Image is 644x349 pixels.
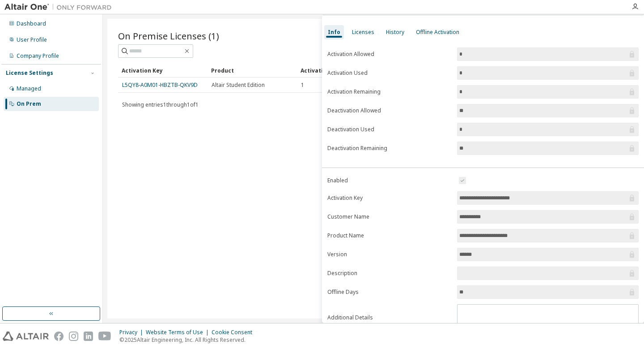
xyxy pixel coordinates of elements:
[327,194,452,202] label: Activation Key
[327,88,452,95] label: Activation Remaining
[17,36,47,43] div: User Profile
[3,332,49,341] img: altair_logo.svg
[327,213,452,220] label: Customer Name
[122,63,204,78] div: Activation Key
[301,82,304,89] span: 1
[327,289,452,296] label: Offline Days
[84,332,93,341] img: linkedin.svg
[327,51,452,58] label: Activation Allowed
[327,314,452,321] label: Additional Details
[122,101,199,108] span: Showing entries 1 through 1 of 1
[212,82,265,89] span: Altair Student Edition
[98,332,111,341] img: youtube.svg
[327,145,452,152] label: Deactivation Remaining
[416,29,459,36] div: Offline Activation
[328,29,340,36] div: Info
[327,177,452,184] label: Enabled
[17,52,59,60] div: Company Profile
[119,336,258,344] p: © 2025 Altair Engineering, Inc. All Rights Reserved.
[119,329,146,336] div: Privacy
[122,81,198,89] a: L5QY8-A0M01-HBZTB-QKV9D
[301,63,383,78] div: Activation Allowed
[69,332,78,341] img: instagram.svg
[4,3,116,12] img: Altair One
[352,29,374,36] div: Licenses
[327,251,452,258] label: Version
[327,69,452,77] label: Activation Used
[118,30,219,42] span: On Premise Licenses (1)
[327,270,452,277] label: Description
[212,329,258,336] div: Cookie Consent
[327,107,452,114] label: Deactivation Allowed
[17,85,41,92] div: Managed
[211,63,293,78] div: Product
[6,69,53,77] div: License Settings
[17,20,46,27] div: Dashboard
[17,100,41,108] div: On Prem
[146,329,212,336] div: Website Terms of Use
[54,332,64,341] img: facebook.svg
[386,29,404,36] div: History
[327,126,452,133] label: Deactivation Used
[327,232,452,239] label: Product Name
